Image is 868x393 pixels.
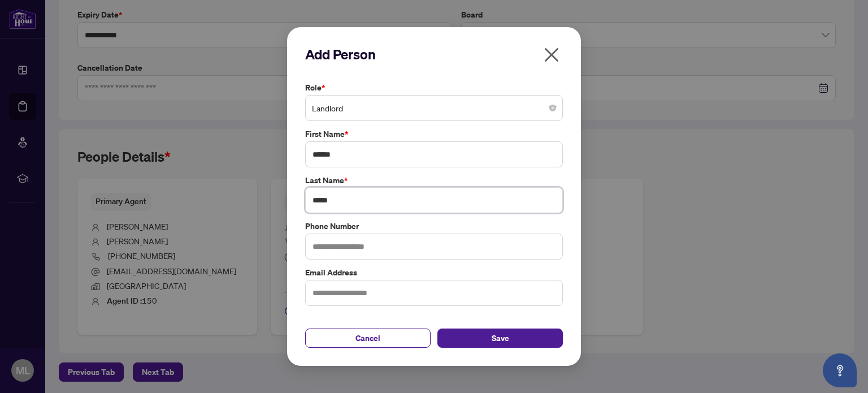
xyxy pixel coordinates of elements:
label: First Name [305,128,563,140]
button: Open asap [823,353,857,387]
span: close [542,46,561,64]
span: close-circle [549,105,556,111]
button: Save [437,329,563,348]
label: Last Name [305,174,563,187]
span: Cancel [355,329,380,347]
label: Role [305,81,563,94]
label: Email Address [305,266,563,279]
h2: Add Person [305,45,563,63]
span: Landlord [312,97,556,119]
button: Cancel [305,329,431,348]
label: Phone Number [305,220,563,232]
span: Save [492,329,509,347]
